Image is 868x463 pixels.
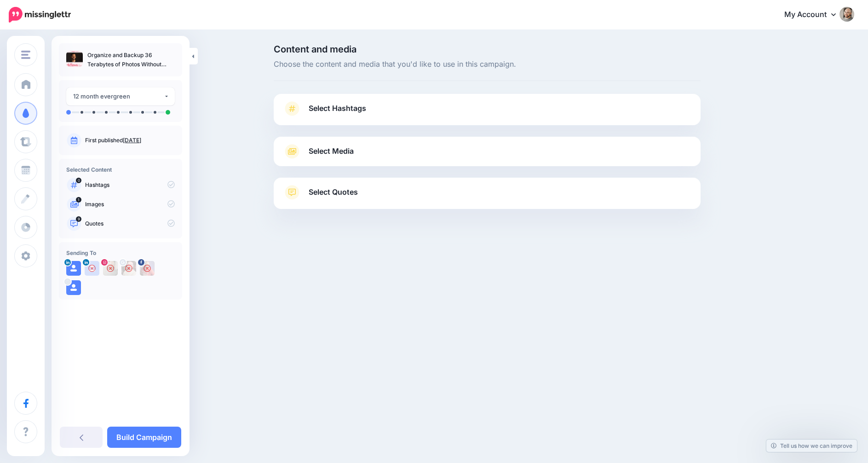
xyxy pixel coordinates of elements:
span: Select Media [309,145,354,157]
span: Select Hashtags [309,102,366,115]
p: Hashtags [85,181,175,189]
h4: Sending To [66,249,175,256]
p: Quotes [85,220,175,228]
span: 9 [76,216,81,222]
a: Select Media [283,144,691,159]
img: 293272096_733569317667790_8278646181461342538_n-bsa134236.jpg [140,261,155,276]
button: 12 month evergreen [66,87,175,105]
span: Select Quotes [309,186,358,198]
img: Missinglettr [9,7,71,23]
a: Select Quotes [283,185,691,209]
img: menu.png [21,51,30,59]
p: Images [85,200,175,208]
a: Tell us how we can improve [766,440,857,452]
img: user_default_image.png [66,280,81,295]
img: 367970769_252280834413667_3871055010744689418_n-bsa134239.jpg [103,261,118,276]
span: Choose the content and media that you'd like to use in this campaign. [274,58,701,70]
span: 1 [76,197,81,203]
p: Organize and Backup 36 Terabytes of Photos Without Losing Your Sanity with [PERSON_NAME] [87,51,175,69]
div: 12 month evergreen [73,91,164,102]
img: AAcHTtcBCNpun1ljofrCfxvntSGaKB98Cg21hlB6M2CMCh6FLNZIs96-c-77424.png [121,261,136,276]
img: user_default_image.png [66,261,81,276]
a: My Account [775,4,854,26]
span: 0 [76,178,81,183]
a: Select Hashtags [283,101,691,125]
a: [DATE] [123,137,141,144]
img: user_default_image.png [85,261,99,276]
p: First published [85,136,175,145]
span: Content and media [274,45,701,54]
img: 60d7d8a23faba61dcec0f0cfae2df52c_thumb.jpg [66,51,83,67]
h4: Selected Content [66,166,175,173]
